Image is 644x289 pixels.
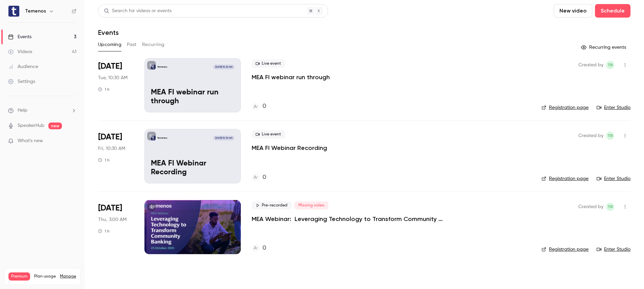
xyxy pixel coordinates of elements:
button: Recurring events [578,42,630,53]
span: Created by [578,203,603,211]
img: Temenos [8,6,19,17]
p: MEA FI Webinar Recording [151,159,234,177]
span: TR [607,61,613,69]
div: Oct 7 Tue, 4:30 PM (Africa/Johannesburg) [98,58,134,112]
span: [DATE] 10:30 AM [213,65,234,69]
a: MEA Webinar: Leveraging Technology to Transform Community Banking [252,215,455,223]
span: Created by [578,61,603,69]
a: Registration page [542,175,589,182]
div: Settings [8,78,35,85]
span: Terniell Ramlah [606,61,614,69]
span: [DATE] [98,132,122,142]
span: Created by [578,132,603,140]
span: Pre-recorded [252,201,292,209]
a: Enter Studio [597,246,630,253]
div: Oct 10 Fri, 4:30 PM (Africa/Johannesburg) [98,129,134,183]
a: 0 [252,173,266,182]
span: What's new [18,137,43,144]
a: Enter Studio [597,175,630,182]
a: MEA FI webinar run through [252,73,330,81]
a: MEA FI Webinar Recording [252,144,327,152]
h6: Temenos [25,8,46,15]
span: Terniell Ramlah [606,132,614,140]
div: Audience [8,63,38,70]
span: Fri, 10:30 AM [98,145,125,152]
span: Live event [252,60,285,68]
span: [DATE] 10:30 AM [213,136,234,140]
h4: 0 [262,173,266,182]
a: 0 [252,244,266,253]
div: Events [8,34,31,40]
span: Terniell Ramlah [606,203,614,211]
button: Recurring [142,39,165,50]
span: Premium [8,272,30,281]
button: Upcoming [98,39,121,50]
p: Temenos [157,136,167,140]
h1: Events [98,28,119,37]
button: Schedule [595,4,630,18]
span: Help [18,107,27,114]
p: MEA FI webinar run through [151,88,234,106]
h4: 0 [262,244,266,253]
h4: 0 [262,102,266,111]
a: MEA FI webinar run throughTemenos[DATE] 10:30 AMMEA FI webinar run through [144,58,241,112]
span: Missing video [294,201,328,209]
span: Plan usage [34,274,56,279]
a: MEA FI Webinar Recording Temenos[DATE] 10:30 AMMEA FI Webinar Recording [144,129,241,183]
a: 0 [252,102,266,111]
button: New video [554,4,592,18]
span: Live event [252,130,285,138]
a: Registration page [542,246,589,253]
div: Search for videos or events [104,7,171,15]
span: Thu, 3:00 AM [98,216,127,223]
a: Registration page [542,104,589,111]
span: TR [607,203,613,211]
iframe: Noticeable Trigger [68,138,76,144]
a: SpeakerHub [18,122,44,129]
button: Past [127,39,137,50]
span: [DATE] [98,61,122,72]
div: 1 h [98,228,110,234]
a: Enter Studio [597,104,630,111]
span: TR [607,132,613,140]
span: Tue, 10:30 AM [98,74,128,81]
div: 1 h [98,87,110,92]
p: Temenos [157,65,167,69]
span: [DATE] [98,203,122,214]
div: 1 h [98,157,110,163]
li: help-dropdown-opener [8,107,76,114]
span: new [48,123,62,129]
a: Manage [60,274,76,279]
div: Oct 23 Thu, 9:00 AM (Africa/Johannesburg) [98,200,134,254]
div: Videos [8,48,32,55]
